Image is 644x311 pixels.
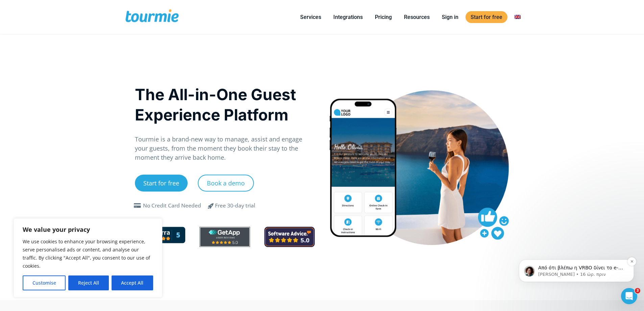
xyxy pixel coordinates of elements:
a: Resources [399,13,435,21]
button: Accept All [112,275,153,290]
span:  [203,202,219,210]
a: Start for free [466,11,507,23]
h1: The All-in-One Guest Experience Platform [135,84,315,125]
a: Pricing [370,13,397,21]
a: Services [295,13,326,21]
a: Integrations [328,13,368,21]
a: Sign in [437,13,463,21]
img: Profile image for Kiriaki [15,49,26,60]
span:  [132,203,143,208]
div: message notification from Kiriaki, 16 ώρ. πριν. Από ότι βλέπω η VRBO δίνει το e-mail του επισκέπτ... [10,43,125,65]
p: Tourmie is a brand-new way to manage, assist and engage your guests, from the moment they book th... [135,135,315,162]
button: Reject All [68,275,109,290]
iframe: Intercom notifications μήνυμα [509,217,644,293]
button: Customise [23,275,66,290]
span: 3 [635,288,640,293]
a: Start for free [135,175,188,192]
p: Από ότι βλέπω η VRBO δίνει το e-mail του επισκέπτη, οπότε λαμβάνει κανονικά τα αυτόματα μηνύματα ... [29,48,117,54]
div: Free 30-day trial [215,202,255,210]
p: We value your privacy [23,225,153,234]
p: We use cookies to enhance your browsing experience, serve personalised ads or content, and analys... [23,238,153,270]
a: Book a demo [198,175,254,192]
div: No Credit Card Needed [143,202,201,210]
iframe: Intercom live chat [621,288,637,304]
button: Dismiss notification [119,40,127,49]
p: Message from Kiriaki, sent 16 ώρ. πριν [29,54,117,61]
